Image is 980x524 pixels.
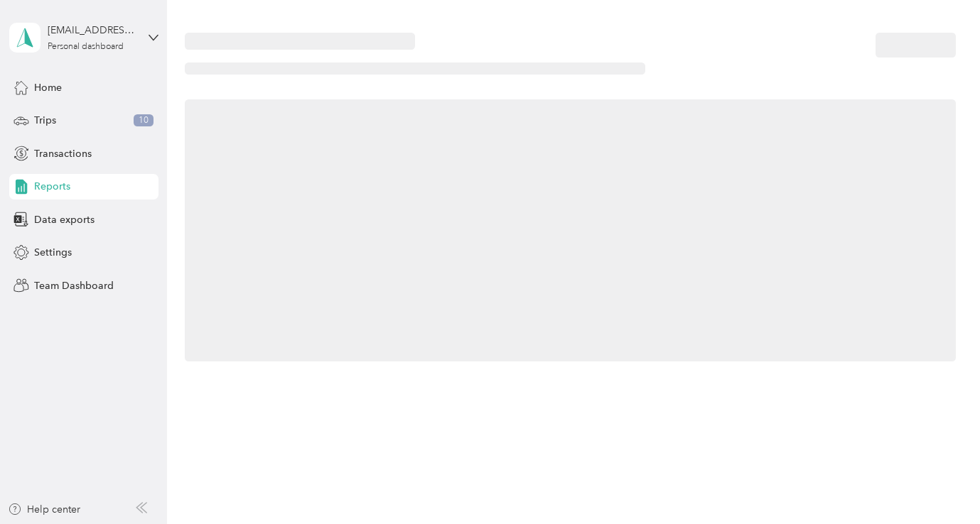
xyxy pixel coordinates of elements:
[48,43,124,51] div: Personal dashboard
[134,114,154,127] span: 10
[34,113,56,128] span: Trips
[34,245,72,260] span: Settings
[48,23,136,38] div: [EMAIL_ADDRESS][DOMAIN_NAME]
[34,278,114,293] span: Team Dashboard
[34,179,70,194] span: Reports
[900,444,980,524] iframe: Everlance-gr Chat Button Frame
[8,502,80,517] button: Help center
[34,212,95,227] span: Data exports
[34,80,62,95] span: Home
[34,146,92,161] span: Transactions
